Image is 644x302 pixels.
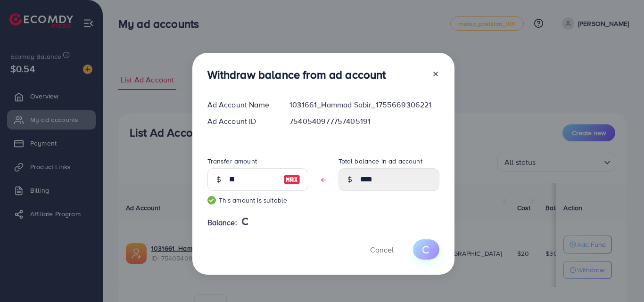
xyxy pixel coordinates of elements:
div: Ad Account ID [200,116,282,127]
span: Balance: [207,217,237,228]
div: 1031661_Hammad Sabir_1755669306221 [282,99,446,110]
iframe: Chat [604,260,637,295]
span: Cancel [370,245,394,255]
label: Transfer amount [207,156,257,166]
h3: Withdraw balance from ad account [207,68,386,82]
small: This amount is suitable [207,196,308,205]
img: guide [207,196,216,204]
img: image [283,174,300,185]
label: Total balance in ad account [339,156,422,166]
button: Cancel [358,239,405,260]
div: 7540540977757405191 [282,116,446,127]
div: Ad Account Name [200,99,282,110]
